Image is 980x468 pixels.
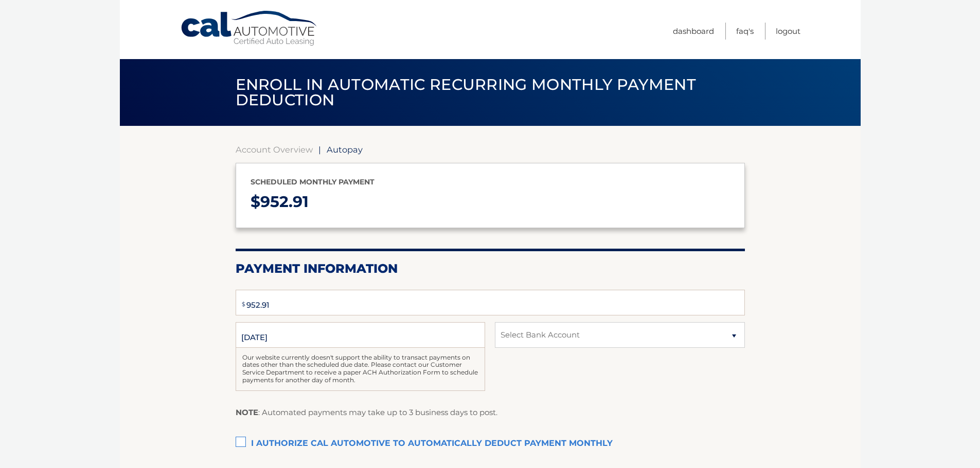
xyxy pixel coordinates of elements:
[236,407,258,417] strong: NOTE
[236,75,696,109] span: Enroll in automatic recurring monthly payment deduction
[236,434,745,454] label: I authorize cal automotive to automatically deduct payment monthly
[236,406,497,419] p: : Automated payments may take up to 3 business days to post.
[236,348,485,391] div: Our website currently doesn't support the ability to transact payments on dates other than the sc...
[239,293,248,316] span: $
[260,192,309,211] span: 952.91
[251,189,730,216] p: $
[236,290,745,315] input: Payment Amount
[673,23,714,40] a: Dashboard
[236,261,745,276] h2: Payment Information
[776,23,800,40] a: Logout
[736,23,754,40] a: FAQ's
[180,10,319,47] a: Cal Automotive
[251,176,730,189] p: Scheduled monthly payment
[236,144,313,155] a: Account Overview
[327,144,363,155] span: Autopay
[236,322,485,348] input: Payment Date
[318,144,321,155] span: |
